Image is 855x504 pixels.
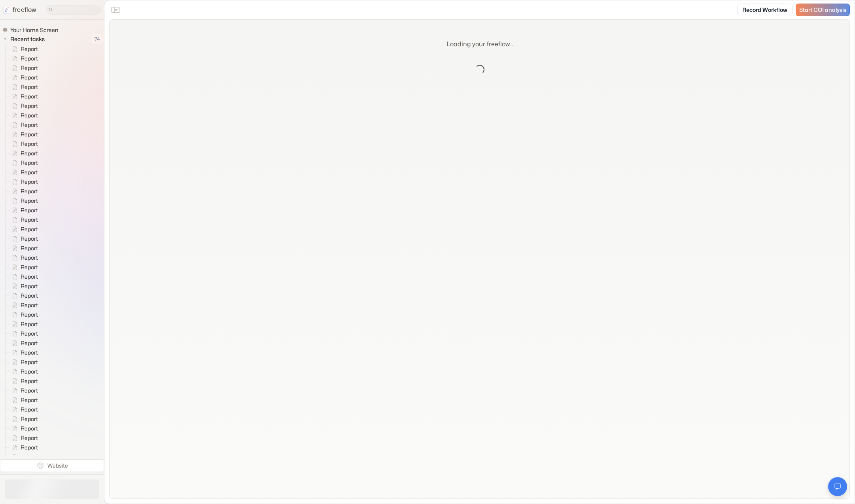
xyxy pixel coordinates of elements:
[3,5,36,15] a: freeflow
[6,281,41,291] a: Report
[9,26,61,34] span: Your Home Screen
[6,395,41,405] a: Report
[19,282,40,290] span: Report
[6,452,41,462] a: Report
[19,121,40,129] span: Report
[6,73,41,82] a: Report
[796,4,850,16] a: Start COI analysis
[19,45,40,53] span: Report
[9,35,47,43] span: Recent tasks
[6,338,41,348] a: Report
[6,433,41,443] a: Report
[19,130,40,138] span: Report
[19,358,40,366] span: Report
[6,149,41,158] a: Report
[6,424,41,433] a: Report
[6,187,41,196] a: Report
[6,300,41,310] a: Report
[6,139,41,149] a: Report
[19,292,40,300] span: Report
[19,55,40,62] span: Report
[19,102,40,110] span: Report
[6,44,41,54] a: Report
[13,5,36,15] p: freeflow
[2,26,61,34] a: Your Home Screen
[828,477,847,496] button: Open chat
[6,405,41,414] a: Report
[19,140,40,148] span: Report
[19,320,40,328] span: Report
[6,215,41,225] a: Report
[19,387,40,395] span: Report
[6,196,41,206] a: Report
[19,453,40,461] span: Report
[19,159,40,167] span: Report
[19,368,40,376] span: Report
[799,7,846,13] span: Start COI analysis
[6,101,41,111] a: Report
[19,235,40,243] span: Report
[19,111,40,119] span: Report
[19,339,40,347] span: Report
[6,329,41,338] a: Report
[6,291,41,300] a: Report
[6,82,41,92] a: Report
[19,425,40,432] span: Report
[19,254,40,262] span: Report
[19,178,40,186] span: Report
[19,244,40,252] span: Report
[6,206,41,215] a: Report
[6,272,41,281] a: Report
[6,262,41,272] a: Report
[6,120,41,130] a: Report
[109,4,122,16] button: Close the sidebar
[6,130,41,139] a: Report
[19,377,40,385] span: Report
[19,187,40,195] span: Report
[6,54,41,63] a: Report
[6,168,41,177] a: Report
[6,92,41,101] a: Report
[6,253,41,262] a: Report
[19,197,40,205] span: Report
[6,244,41,253] a: Report
[6,111,41,120] a: Report
[19,92,40,100] span: Report
[6,63,41,73] a: Report
[19,149,40,157] span: Report
[446,40,513,49] p: Loading your freeflow...
[6,443,41,452] a: Report
[19,349,40,357] span: Report
[91,34,104,44] span: 74
[19,83,40,91] span: Report
[19,216,40,224] span: Report
[6,234,41,244] a: Report
[19,64,40,72] span: Report
[6,310,41,319] a: Report
[737,4,793,16] a: Record Workflow
[6,376,41,386] a: Report
[2,34,48,44] button: Recent tasks
[6,386,41,395] a: Report
[19,444,40,451] span: Report
[6,357,41,367] a: Report
[6,414,41,424] a: Report
[19,273,40,281] span: Report
[6,177,41,187] a: Report
[19,396,40,404] span: Report
[19,415,40,423] span: Report
[6,225,41,234] a: Report
[19,301,40,309] span: Report
[19,330,40,338] span: Report
[6,367,41,376] a: Report
[19,225,40,233] span: Report
[19,263,40,271] span: Report
[19,168,40,176] span: Report
[19,406,40,413] span: Report
[19,74,40,81] span: Report
[19,434,40,442] span: Report
[19,311,40,319] span: Report
[6,319,41,329] a: Report
[6,158,41,168] a: Report
[6,348,41,357] a: Report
